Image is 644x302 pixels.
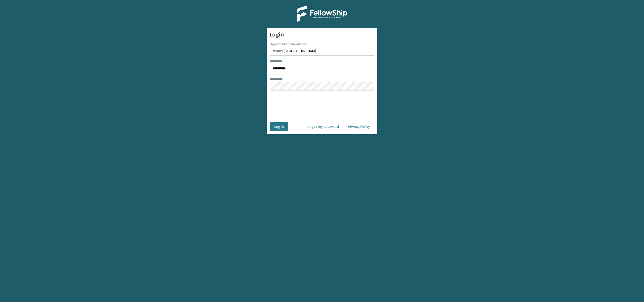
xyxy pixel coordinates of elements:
iframe: reCAPTCHA [284,97,360,116]
label: Organization Identifier [270,41,308,47]
h3: Login [270,31,374,38]
a: I forgot my password [301,122,343,131]
img: Logo [297,6,347,22]
a: Privacy Policy [343,122,374,131]
button: Log In [270,122,288,131]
